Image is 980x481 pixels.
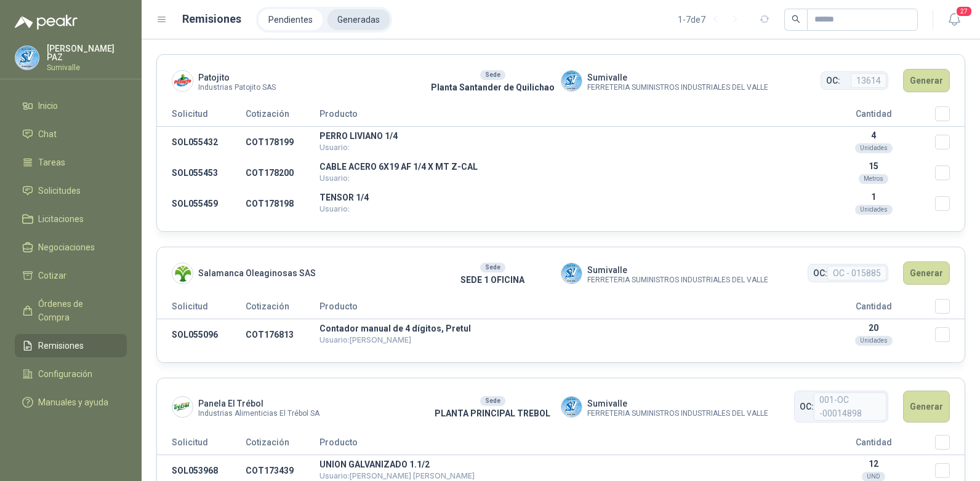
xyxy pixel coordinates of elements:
[678,10,745,30] div: 1 - 7 de 7
[15,151,127,174] a: Tareas
[15,15,78,30] img: Logo peakr
[561,397,582,417] img: Company Logo
[246,188,319,219] td: COT178198
[172,71,193,91] img: Company Logo
[812,161,935,171] p: 15
[15,179,127,202] a: Solicitudes
[246,157,319,188] td: COT178200
[319,471,475,480] span: Usuario: [PERSON_NAME] [PERSON_NAME]
[157,127,246,158] td: SOL055432
[935,127,965,158] td: Seleccionar/deseleccionar
[15,292,127,329] a: Órdenes de Compra
[851,73,886,88] span: 13614
[812,130,935,140] p: 4
[935,188,965,219] td: Seleccionar/deseleccionar
[246,106,319,127] th: Cotización
[812,435,935,455] th: Cantidad
[935,106,965,127] th: Seleccionar/deseleccionar
[480,263,505,272] div: Sede
[903,391,950,423] button: Generar
[319,173,350,183] span: Usuario:
[38,339,84,352] span: Remisiones
[935,299,965,319] th: Seleccionar/deseleccionar
[246,319,319,351] td: COT176813
[319,162,812,171] p: CABLE ACERO 6X19 AF 1/4 X MT Z-CAL
[319,324,812,333] p: Contador manual de 4 dígitos, Pretul
[855,336,893,346] div: Unidades
[855,205,893,215] div: Unidades
[38,269,66,282] span: Cotizar
[157,106,246,127] th: Solicitud
[561,71,582,91] img: Company Logo
[859,174,888,184] div: Metros
[319,106,812,127] th: Producto
[38,240,95,254] span: Negociaciones
[38,212,84,226] span: Licitaciones
[812,192,935,202] p: 1
[15,236,127,259] a: Negociaciones
[587,397,768,410] span: Sumivalle
[812,323,935,333] p: 20
[425,81,561,94] p: Planta Santander de Quilichao
[38,156,65,169] span: Tareas
[827,266,886,280] span: OC - 015885
[903,261,950,285] button: Generar
[935,435,965,455] th: Seleccionar/deseleccionar
[826,74,840,87] span: OC:
[814,392,886,421] span: 001-OC -00014898
[157,299,246,319] th: Solicitud
[198,410,319,417] span: Industrias Alimenticias El Trébol SA
[587,84,768,91] span: FERRETERIA SUMINISTROS INDUSTRIALES DEL VALLE
[903,69,950,92] button: Generar
[319,204,350,213] span: Usuario:
[319,193,812,202] p: TENSOR 1/4
[259,9,323,30] a: Pendientes
[855,143,893,153] div: Unidades
[198,71,276,84] span: Patojito
[587,410,768,417] span: FERRETERIA SUMINISTROS INDUSTRIALES DEL VALLE
[935,157,965,188] td: Seleccionar/deseleccionar
[319,132,812,140] p: PERRO LIVIANO 1/4
[246,299,319,319] th: Cotización
[157,435,246,455] th: Solicitud
[480,70,505,80] div: Sede
[198,84,276,91] span: Industrias Patojito SAS
[47,64,127,71] p: Sumivalle
[319,143,350,152] span: Usuario:
[15,207,127,231] a: Licitaciones
[480,396,505,406] div: Sede
[813,266,827,280] span: OC:
[812,299,935,319] th: Cantidad
[812,106,935,127] th: Cantidad
[38,297,115,324] span: Órdenes de Compra
[935,319,965,351] td: Seleccionar/deseleccionar
[38,367,92,381] span: Configuración
[157,157,246,188] td: SOL055453
[800,400,814,413] span: OC:
[15,362,127,386] a: Configuración
[157,188,246,219] td: SOL055459
[198,266,316,280] span: Salamanca Oleaginosas SAS
[319,460,812,469] p: UNION GALVANIZADO 1.1/2
[812,459,935,469] p: 12
[587,71,768,84] span: Sumivalle
[15,122,127,146] a: Chat
[425,273,561,287] p: SEDE 1 OFICINA
[792,15,800,23] span: search
[425,407,561,420] p: PLANTA PRINCIPAL TREBOL
[38,127,57,141] span: Chat
[319,435,812,455] th: Producto
[561,263,582,284] img: Company Logo
[943,9,965,31] button: 27
[246,435,319,455] th: Cotización
[198,397,319,410] span: Panela El Trébol
[15,391,127,414] a: Manuales y ayuda
[587,277,768,284] span: FERRETERIA SUMINISTROS INDUSTRIALES DEL VALLE
[38,396,108,409] span: Manuales y ayuda
[182,10,241,28] h1: Remisiones
[327,9,390,30] a: Generadas
[15,46,39,70] img: Company Logo
[157,319,246,351] td: SOL055096
[38,184,81,197] span: Solicitudes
